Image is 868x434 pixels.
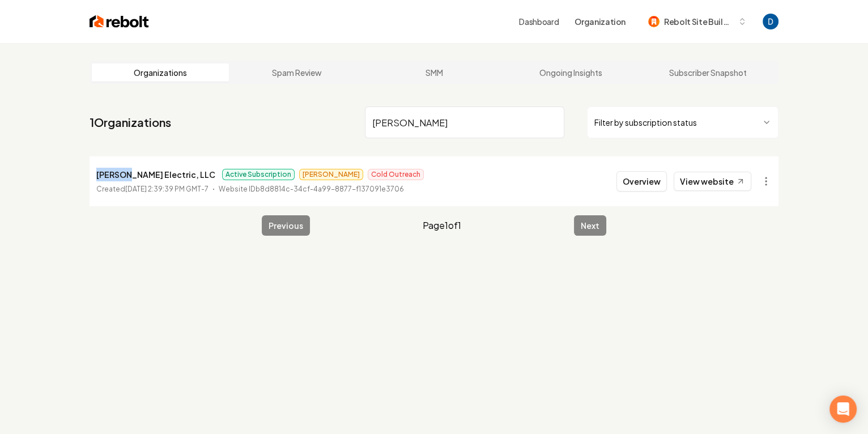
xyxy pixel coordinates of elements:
p: Created [96,184,209,195]
a: Ongoing Insights [503,63,640,82]
a: SMM [365,63,503,82]
div: Open Intercom Messenger [829,395,857,423]
span: Active Subscription [222,169,295,180]
img: David Rice [763,14,778,29]
button: Open user button [763,14,778,29]
a: 1Organizations [90,114,171,130]
a: Spam Review [229,63,366,82]
span: Page 1 of 1 [423,219,461,232]
a: Subscriber Snapshot [639,63,776,82]
span: Rebolt Site Builder [664,16,733,28]
a: Organizations [92,63,229,82]
p: Website ID b8d8814c-34cf-4a99-8877-f137091e3706 [219,184,404,195]
time: [DATE] 2:39:39 PM GMT-7 [125,185,209,193]
span: [PERSON_NAME] [299,169,363,180]
button: Overview [616,171,667,192]
a: Dashboard [519,16,559,27]
img: Rebolt Site Builder [648,16,659,27]
a: View website [674,172,751,191]
img: Rebolt Logo [90,14,149,29]
button: Organization [568,11,632,32]
p: [PERSON_NAME] Electric, LLC [96,168,215,181]
span: Cold Outreach [368,169,424,180]
input: Search by name or ID [365,107,564,138]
